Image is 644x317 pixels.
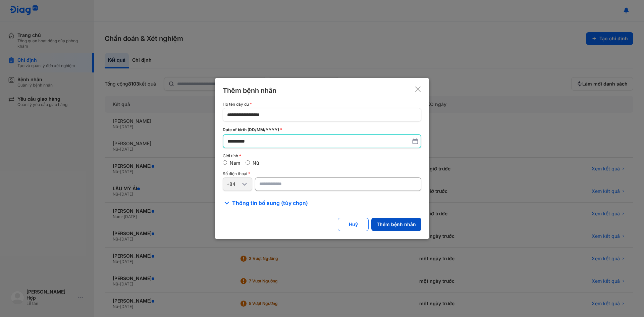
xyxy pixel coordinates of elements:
[226,181,240,187] div: +84
[230,160,240,166] label: Nam
[223,154,421,158] div: Giới tính
[223,102,421,107] div: Họ tên đầy đủ
[223,86,276,95] div: Thêm bệnh nhân
[232,199,308,207] span: Thông tin bổ sung (tùy chọn)
[338,218,369,231] button: Huỷ
[223,171,421,176] div: Số điện thoại
[253,160,259,166] label: Nữ
[223,127,421,133] div: Date of birth (DD/MM/YYYY)
[371,218,421,231] button: Thêm bệnh nhân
